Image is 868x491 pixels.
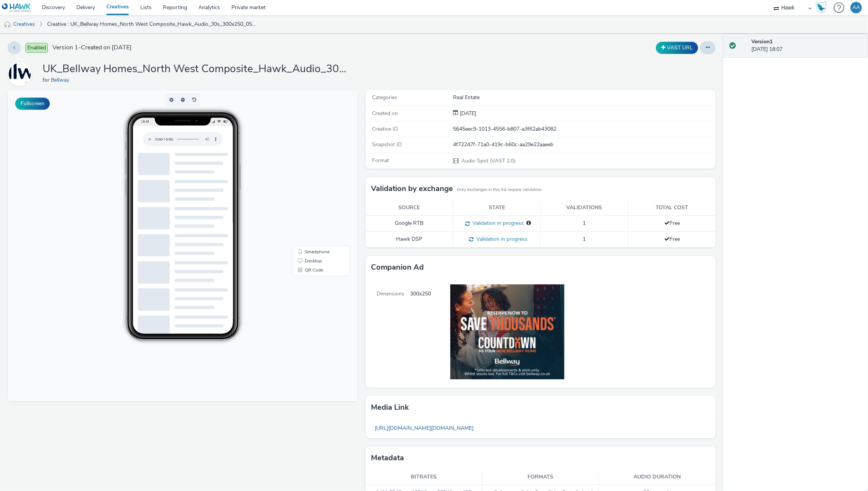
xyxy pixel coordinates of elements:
[410,279,431,387] span: 300x250
[751,38,773,45] strong: Version 1
[297,178,315,182] span: QR Code
[628,200,716,216] th: Total cost
[482,469,599,485] th: Formats
[43,76,51,84] span: for
[366,216,453,232] td: Google RTB
[852,2,860,13] div: AA
[458,110,476,117] span: [DATE]
[9,63,31,85] img: Bellway
[371,402,409,413] h3: Media link
[583,235,586,243] span: 1
[372,157,390,164] span: Format
[372,141,402,148] span: Snapshot ID
[2,3,31,13] img: undefined Logo
[297,159,322,164] span: Smartphone
[51,76,72,84] a: Bellway
[457,187,542,193] small: Only exchanges in this list require validation
[366,232,453,248] td: Hawk DSP
[371,262,424,273] h3: Companion Ad
[540,200,628,216] th: Validations
[453,200,540,216] th: State
[366,469,482,485] th: Bitrates
[371,421,478,436] a: [URL][DOMAIN_NAME][DOMAIN_NAME]
[25,43,48,53] span: Enabled
[371,183,453,194] h3: Validation by exchange
[371,452,404,464] h3: Metadata
[287,175,341,185] li: QR Code
[366,279,410,387] span: Dimensions
[43,62,347,76] h1: UK_Bellway Homes_North West Composite_Hawk_Audio_30s_300x250_05.09.2025
[52,43,131,52] span: Version 1 - Created on [DATE]
[751,38,862,54] div: [DATE] 18:07
[133,29,142,33] span: 18:44
[664,235,680,243] span: Free
[372,125,398,133] span: Creative ID
[287,157,341,166] li: Smartphone
[599,469,716,485] th: Audio duration
[461,157,515,164] span: Audio Spot (VAST 2.0)
[453,141,715,148] div: 4f72247f-71a0-419c-b60c-aa29e22aaeeb
[287,166,341,175] li: Desktop
[4,21,11,28] img: audio
[8,70,35,77] a: Bellway
[453,125,715,133] div: 5645eec9-1013-4556-b807-a3f62ab43082
[583,219,586,227] span: 1
[43,15,260,33] a: Creative : UK_Bellway Homes_North West Composite_Hawk_Audio_30s_300x250_05.09.2025
[297,169,314,173] span: Desktop
[431,279,570,385] img: Companion Ad
[366,200,453,216] th: Source
[372,110,398,117] span: Created on
[816,2,830,14] a: Hawk Academy
[470,219,524,227] span: Validation in progress
[458,110,476,117] div: Creation 05 September 2025, 18:07
[656,42,698,54] button: VAST URL
[664,219,680,227] span: Free
[816,2,827,14] img: Hawk Academy
[15,98,50,110] button: Fullscreen
[372,94,398,101] span: Categories
[654,42,700,54] div: Duplicate the creative as a VAST URL
[474,235,527,243] span: Validation in progress
[453,94,715,101] div: Real Estate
